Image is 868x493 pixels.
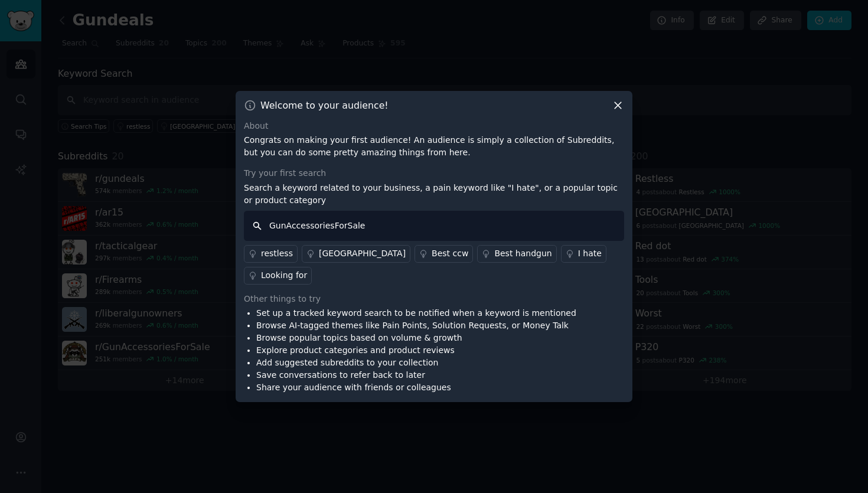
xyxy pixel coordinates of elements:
li: Save conversations to refer back to later [256,369,576,381]
p: Congrats on making your first audience! An audience is simply a collection of Subreddits, but you... [244,134,624,159]
li: Share your audience with friends or colleagues [256,381,576,394]
p: Search a keyword related to your business, a pain keyword like "I hate", or a popular topic or pr... [244,182,624,207]
a: Best handgun [477,245,556,263]
li: Explore product categories and product reviews [256,344,576,357]
div: Try your first search [244,167,624,179]
div: Best handgun [494,247,552,260]
div: [GEOGRAPHIC_DATA] [319,247,406,260]
div: Looking for [261,269,307,282]
a: I hate [561,245,606,263]
li: Add suggested subreddits to your collection [256,357,576,369]
a: restless [244,245,298,263]
h3: Welcome to your audience! [260,99,389,112]
div: Other things to try [244,293,624,305]
input: Keyword search in audience [244,211,624,241]
div: Best ccw [432,247,468,260]
div: restless [261,247,293,260]
a: Looking for [244,267,312,285]
div: About [244,120,624,132]
a: [GEOGRAPHIC_DATA] [302,245,410,263]
li: Set up a tracked keyword search to be notified when a keyword is mentioned [256,307,576,319]
div: I hate [578,247,602,260]
li: Browse AI-tagged themes like Pain Points, Solution Requests, or Money Talk [256,319,576,332]
a: Best ccw [415,245,473,263]
li: Browse popular topics based on volume & growth [256,332,576,344]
